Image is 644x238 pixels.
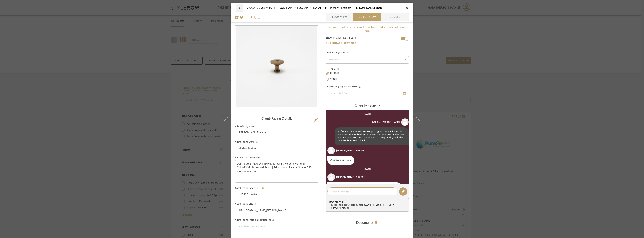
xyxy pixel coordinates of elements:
[364,168,371,170] div: [DATE]
[336,149,354,152] div: [PERSON_NAME]
[359,13,376,21] span: Client View
[260,187,265,190] button: Client-Facing Dimensions
[335,127,409,145] div: Hi [PERSON_NAME]! Here's pricing for the vanity knobs for your primary bathroom. They are the sam...
[326,220,409,226] div: Documents
[405,6,409,10] button: close
[258,16,261,19] img: Remove from project
[235,26,318,107] div: 0
[327,173,335,181] img: user_avatar.png
[332,13,347,21] span: Team View
[329,204,407,210] div: [EMAIL_ADDRESS][DOMAIN_NAME] , [EMAIL_ADDRESS][DOMAIN_NAME]
[235,4,244,12] img: 2bfa3914-abbc-4fa7-b323-8baab0dbbf7a_48x40.jpg
[235,219,276,221] label: Client-Facing Product Specifications
[327,182,402,197] div: Hi [PERSON_NAME]! Very specific, but is it possible to source a soap dish for hand soap in the pr...
[236,26,317,107] img: 2bfa3914-abbc-4fa7-b323-8baab0dbbf7a_436x436.jpg
[326,86,362,88] label: Client-Facing Target Install Date
[356,149,364,152] div: 3:18 PM
[326,104,409,108] div: client Messaging
[235,141,260,143] label: Client-Facing Brand
[336,175,354,179] div: [PERSON_NAME]
[235,191,318,198] input: Enter item dimensions
[235,145,318,152] input: Enter Client-Facing Brand
[326,90,409,97] input: Enter Install Date
[372,120,380,124] div: 2:58 PM
[235,203,258,205] label: Client-Facing URL
[327,156,354,165] div: Approved this item.
[235,157,260,159] label: Client-Facing Description
[329,200,407,204] span: Recipients:
[253,203,258,205] button: Client-Facing URL
[382,120,400,124] div: [PERSON_NAME]
[235,117,318,121] div: Client-Facing Details
[356,175,364,179] div: 8:12 PM
[235,126,254,128] label: Client-Facing Name
[326,41,357,45] button: Dashboard Settings
[336,67,341,71] button: Lead Time
[235,129,318,136] input: Enter Client-Facing Item Name
[326,67,345,71] label: Lead Time
[326,71,345,81] mat-radio-group: Select item type
[326,56,409,64] input: Type to Search…
[235,187,265,190] label: Client-Facing Dimensions
[255,141,260,143] button: Client-Facing Brand
[385,13,405,21] span: Orders
[401,118,409,126] img: user_avatar.png
[235,207,318,214] input: Enter item URL
[329,72,339,75] label: In Stock
[327,147,335,154] img: user_avatar.png
[354,7,382,9] span: [PERSON_NAME] Knob
[357,86,362,88] button: Client-Facing Target Install Date
[326,25,409,33] div: Only content on this tab can share to Dashboard. Click eyeball icon to show or hide.
[271,219,276,221] button: Client-Facing Product Specifications
[326,51,350,55] div: Client-Facing Status
[364,113,371,115] div: [DATE]
[247,7,323,9] span: 25020 - 70 Vestry 4A - [PERSON_NAME][GEOGRAPHIC_DATA]
[329,77,338,81] label: Weeks
[323,7,354,9] span: 111 - Primary Bathroom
